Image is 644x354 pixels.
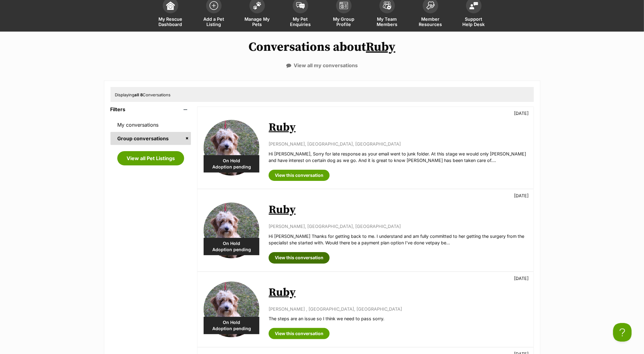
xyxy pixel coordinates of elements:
p: [PERSON_NAME], [GEOGRAPHIC_DATA], [GEOGRAPHIC_DATA] [269,223,527,229]
img: Ruby [204,120,259,176]
img: pet-enquiries-icon-7e3ad2cf08bfb03b45e93fb7055b45f3efa6380592205ae92323e6603595dc1f.svg [296,2,305,9]
p: [PERSON_NAME], [GEOGRAPHIC_DATA], [GEOGRAPHIC_DATA] [269,141,527,147]
img: Ruby [204,282,259,337]
div: On Hold [204,238,259,255]
img: member-resources-icon-8e73f808a243e03378d46382f2149f9095a855e16c252ad45f914b54edf8863c.svg [426,1,435,10]
img: manage-my-pets-icon-02211641906a0b7f246fdf0571729dbe1e7629f14944591b6c1af311fb30b64b.svg [253,2,261,10]
a: My conversations [110,118,191,131]
p: Hi [PERSON_NAME] Thanks for getting back to me. I understand and am fully committed to her gettin... [269,233,527,246]
span: Adoption pending [204,164,259,170]
p: The steps are an issue so I think we need to pass sorry. [269,315,527,322]
p: Hi [PERSON_NAME], Sorry for late response as your email went to junk folder. At this stage we wou... [269,151,527,164]
p: [DATE] [514,110,529,116]
img: add-pet-listing-icon-0afa8454b4691262ce3f59096e99ab1cd57d4a30225e0717b998d2c9b9846f56.svg [210,1,218,10]
span: Adoption pending [204,247,259,253]
a: View this conversation [269,328,330,339]
p: [DATE] [514,192,529,199]
a: Ruby [269,203,296,217]
span: Manage My Pets [243,16,271,27]
a: View all Pet Listings [117,151,184,165]
img: Ruby [204,203,259,258]
img: group-profile-icon-3fa3cf56718a62981997c0bc7e787c4b2cf8bcc04b72c1350f741eb67cf2f40e.svg [339,2,348,9]
img: team-members-icon-5396bd8760b3fe7c0b43da4ab00e1e3bb1a5d9ba89233759b79545d2d3fc5d0d.svg [383,2,391,10]
div: On Hold [204,317,259,334]
img: help-desk-icon-fdf02630f3aa405de69fd3d07c3f3aa587a6932b1a1747fa1d2bba05be0121f9.svg [469,2,478,9]
span: Support Help Desk [460,16,488,27]
a: Group conversations [110,132,191,145]
div: On Hold [204,155,259,173]
span: My Group Profile [330,16,358,27]
span: Member Resources [417,16,444,27]
a: View this conversation [269,170,330,181]
p: [DATE] [514,275,529,282]
a: Ruby [366,39,395,55]
span: Displaying Conversations [115,92,171,97]
span: My Team Members [373,16,401,27]
span: My Pet Enquiries [287,16,314,27]
span: My Rescue Dashboard [157,16,184,27]
a: View all my conversations [286,63,358,68]
span: Adoption pending [204,326,259,332]
p: [PERSON_NAME] , [GEOGRAPHIC_DATA], [GEOGRAPHIC_DATA] [269,306,527,312]
img: dashboard-icon-eb2f2d2d3e046f16d808141f083e7271f6b2e854fb5c12c21221c1fb7104beca.svg [166,1,175,10]
a: View this conversation [269,252,330,263]
strong: all 8 [135,92,143,97]
iframe: Help Scout Beacon - Open [613,323,632,342]
a: Ruby [269,286,296,299]
header: Filters [110,107,191,112]
a: Ruby [269,120,296,134]
span: Add a Pet Listing [200,16,228,27]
